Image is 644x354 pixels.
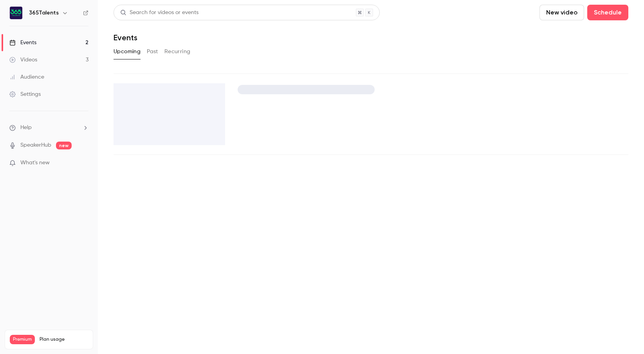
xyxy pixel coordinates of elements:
[9,90,41,98] div: Settings
[56,142,72,149] span: new
[40,336,88,343] span: Plan usage
[539,5,584,20] button: New video
[20,159,50,167] span: What's new
[587,5,628,20] button: Schedule
[10,335,35,344] span: Premium
[29,9,59,17] h6: 365Talents
[164,45,191,58] button: Recurring
[147,45,158,58] button: Past
[114,45,141,58] button: Upcoming
[114,33,137,42] h1: Events
[20,124,32,132] span: Help
[9,73,44,81] div: Audience
[10,7,22,19] img: 365Talents
[9,39,36,47] div: Events
[9,56,37,64] div: Videos
[9,124,88,132] li: help-dropdown-opener
[120,9,198,17] div: Search for videos or events
[20,141,51,149] a: SpeakerHub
